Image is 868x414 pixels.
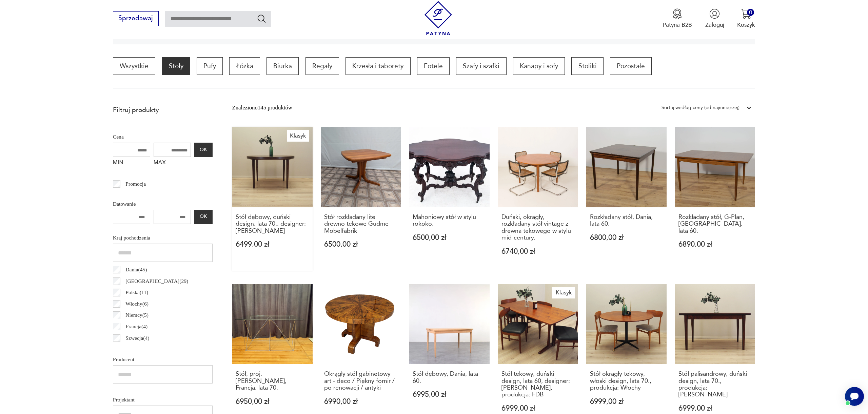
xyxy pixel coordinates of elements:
h3: Rozkładany stół, Dania, lata 60. [590,214,663,228]
p: 6800,00 zł [590,234,663,241]
p: Zaloguj [705,21,724,29]
p: Cena [113,132,213,141]
a: Stoliki [571,57,603,75]
img: Ikonka użytkownika [709,8,720,19]
a: Regały [305,57,339,75]
button: Patyna B2B [663,8,692,29]
a: Łóżka [229,57,260,75]
a: Duński, okrągły, rozkładany stół vintage z drewna tekowego w stylu mid-century.Duński, okrągły, r... [498,127,578,271]
p: 6500,00 zł [324,241,397,248]
p: 6999,00 zł [501,405,575,412]
iframe: Smartsupp widget button [845,387,864,406]
h3: Stół rozkładany lite drewno tekowe Gudme Mobelfabrik [324,214,397,234]
p: 6740,00 zł [501,248,575,255]
a: Stół rozkładany lite drewno tekowe Gudme MobelfabrikStół rozkładany lite drewno tekowe Gudme Mobe... [321,127,401,271]
div: Znaleziono 145 produktów [232,103,292,112]
div: Sortuj według ceny (od najmniejszej) [662,103,739,112]
p: 6999,00 zł [590,398,663,405]
p: Czechy ( 3 ) [125,345,147,354]
h3: Okrągły stół gabinetowy art - deco / Piękny fornir / po renowacji / antyki [324,371,397,391]
h3: Duński, okrągły, rozkładany stół vintage z drewna tekowego w stylu mid-century. [501,214,575,242]
h3: Mahoniowy stół w stylu rokoko. [413,214,486,228]
p: 6995,00 zł [413,391,486,398]
p: 6500,00 zł [413,234,486,241]
p: Francja ( 4 ) [125,322,147,331]
p: Promocja [125,180,146,188]
button: Zaloguj [705,8,724,29]
p: Włochy ( 6 ) [125,299,149,308]
a: Ikona medaluPatyna B2B [663,8,692,29]
p: Projektant [113,395,213,404]
img: Ikona koszyka [741,8,751,19]
p: Producent [113,355,213,364]
button: Sprzedawaj [113,11,159,26]
a: KlasykStół dębowy, duński design, lata 70., designer: Kai KristiansenStół dębowy, duński design, ... [232,127,312,271]
h3: Stół, proj. [PERSON_NAME], Francja, lata 70. [236,371,309,391]
p: Filtruj produkty [113,106,213,115]
p: [GEOGRAPHIC_DATA] ( 29 ) [125,277,188,286]
img: Patyna - sklep z meblami i dekoracjami vintage [421,1,455,35]
h3: Stół dębowy, Dania, lata 60. [413,371,486,385]
h3: Stół okrągły tekowy, włoski design, lata 70., produkcja: Włochy [590,371,663,391]
button: OK [194,143,213,157]
a: Pufy [197,57,223,75]
a: Wszystkie [113,57,155,75]
p: Szwecja ( 4 ) [125,334,149,343]
label: MAX [154,157,191,170]
h3: Rozkładany stół, G-Plan, [GEOGRAPHIC_DATA], lata 60. [678,214,752,234]
p: 6950,00 zł [236,398,309,405]
h3: Stół tekowy, duński design, lata 60, designer: [PERSON_NAME], produkcja: FDB [501,371,575,398]
a: Krzesła i taborety [346,57,410,75]
p: Kraj pochodzenia [113,233,213,242]
a: Pozostałe [610,57,652,75]
a: Biurka [267,57,299,75]
a: Rozkładany stół, Dania, lata 60.Rozkładany stół, Dania, lata 60.6800,00 zł [586,127,667,271]
a: Rozkładany stół, G-Plan, Wielka Brytania, lata 60.Rozkładany stół, G-Plan, [GEOGRAPHIC_DATA], lat... [675,127,755,271]
a: Kanapy i sofy [513,57,565,75]
a: Sprzedawaj [113,16,159,22]
h3: Stół dębowy, duński design, lata 70., designer: [PERSON_NAME] [236,214,309,234]
p: Patyna B2B [663,21,692,29]
button: Szukaj [257,14,267,23]
label: MIN [113,157,150,170]
button: OK [194,210,213,224]
p: Koszyk [737,21,755,29]
h3: Stół palisandrowy, duński design, lata 70., produkcja: [PERSON_NAME] [678,371,752,398]
div: 0 [747,9,754,16]
p: Dania ( 45 ) [125,265,147,274]
p: 6990,00 zł [324,398,397,405]
p: Niemcy ( 5 ) [125,311,149,319]
p: 6499,00 zł [236,241,309,248]
a: Szafy i szafki [456,57,506,75]
a: Stoły [162,57,190,75]
p: Datowanie [113,200,213,208]
a: Mahoniowy stół w stylu rokoko.Mahoniowy stół w stylu rokoko.6500,00 zł [409,127,490,271]
p: Polska ( 11 ) [125,288,148,297]
a: Fotele [417,57,450,75]
p: 6999,00 zł [678,405,752,412]
button: 0Koszyk [737,8,755,29]
img: Ikona medalu [672,8,683,19]
p: 6890,00 zł [678,241,752,248]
